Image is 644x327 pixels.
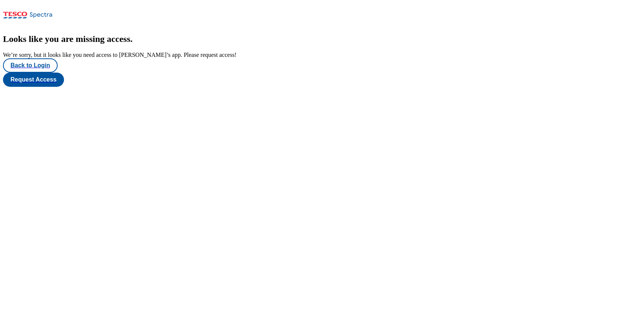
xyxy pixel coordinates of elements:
div: We’re sorry, but it looks like you need access to [PERSON_NAME]’s app. Please request access! [3,52,641,58]
a: Back to Login [3,58,641,73]
h2: Looks like you are missing access [3,34,641,44]
a: Request Access [3,73,641,87]
button: Request Access [3,73,64,87]
button: Back to Login [3,58,58,73]
span: . [130,34,132,44]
